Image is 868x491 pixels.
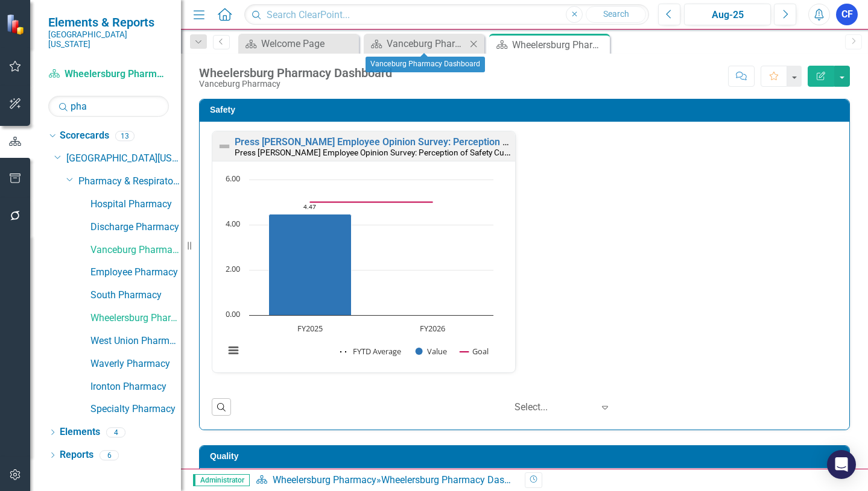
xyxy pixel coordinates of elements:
div: 13 [115,131,135,141]
button: Search [586,6,646,23]
input: Search ClearPoint... [244,4,649,25]
h3: Quality [210,452,843,461]
a: Waverly Pharmacy [90,357,181,371]
a: Scorecards [60,129,109,143]
a: Press [PERSON_NAME] Employee Opinion Survey: Perception of Safety Culture [235,136,576,148]
img: ClearPoint Strategy [6,14,27,35]
span: Administrator [193,474,250,486]
a: Hospital Pharmacy [90,198,181,211]
div: Vanceburg Pharmacy [199,80,392,89]
span: Elements & Reports [48,15,169,30]
small: [GEOGRAPHIC_DATA][US_STATE] [48,30,169,49]
g: Goal, series 3 of 3. Line with 2 data points. [308,199,435,204]
g: FYTD Average, series 1 of 3. Line with 2 data points. [308,211,313,216]
div: Wheelersburg Pharmacy Dashboard [381,474,534,486]
a: Employee Pharmacy [90,266,181,280]
text: FY2025 [297,323,323,334]
div: 4 [106,427,125,437]
button: Show Goal [460,346,489,357]
a: Reports [60,448,93,462]
div: Aug-25 [688,8,767,22]
div: Vanceburg Pharmacy Dashboard [366,57,485,72]
a: Vanceburg Pharmacy [90,243,181,257]
div: Chart. Highcharts interactive chart. [218,174,509,369]
div: Double-Click to Edit [212,131,516,373]
a: Welcome Page [241,36,356,51]
div: Welcome Page [261,36,356,51]
a: South Pharmacy [90,289,181,302]
div: Vanceburg Pharmacy Dashboard [387,36,466,51]
button: CF [836,4,858,25]
a: Pharmacy & Respiratory [78,175,181,189]
text: 2.00 [226,263,240,274]
a: Wheelersburg Pharmacy [273,474,376,486]
small: Press [PERSON_NAME] Employee Opinion Survey: Perception of Safety Culture [235,146,521,158]
text: 0.00 [226,308,240,319]
text: FY2026 [420,323,445,334]
div: » [256,474,516,487]
button: View chart menu, Chart [225,342,242,359]
div: Open Intercom Messenger [827,450,856,479]
a: Specialty Pharmacy [90,402,181,416]
span: Search [603,9,629,19]
g: Value, series 2 of 3. Bar series with 2 bars. [269,180,433,316]
text: 4.00 [226,218,240,229]
a: Wheelersburg Pharmacy [90,311,181,325]
div: Wheelersburg Pharmacy Dashboard [512,37,607,52]
text: 6.00 [226,173,240,184]
a: [GEOGRAPHIC_DATA][US_STATE] [66,152,181,166]
text: 4.47 [303,202,316,211]
input: Search Below... [48,96,169,117]
a: Ironton Pharmacy [90,380,181,394]
a: Elements [60,425,100,439]
img: Not Defined [217,139,232,154]
h3: Safety [210,105,843,114]
a: West Union Pharmacy [90,334,181,348]
a: Wheelersburg Pharmacy [48,67,169,81]
a: Discharge Pharmacy [90,220,181,234]
svg: Interactive chart [218,174,499,369]
div: 6 [100,450,119,460]
a: Vanceburg Pharmacy Dashboard [367,36,466,51]
div: Wheelersburg Pharmacy Dashboard [199,66,392,80]
button: Aug-25 [684,4,771,25]
path: FY2025, 4.47. Value. [269,214,352,315]
button: Show Value [416,346,447,357]
button: Show FYTD Average [340,346,402,357]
